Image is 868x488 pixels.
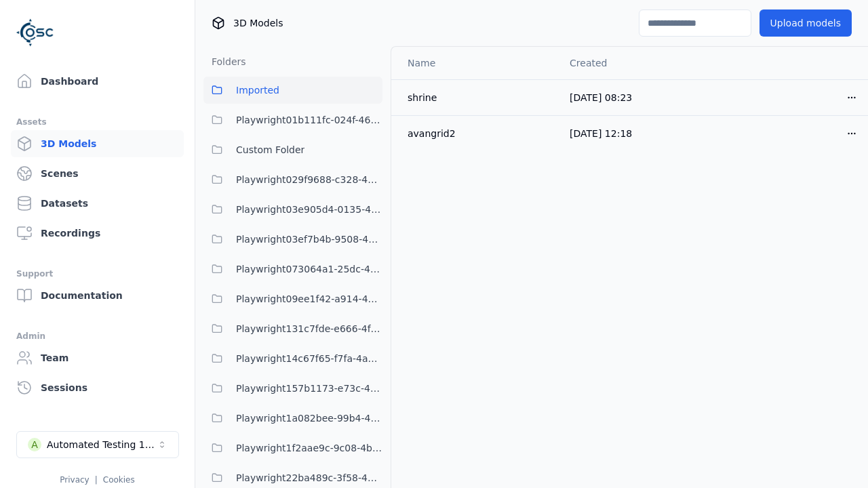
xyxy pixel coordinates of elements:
[203,136,382,163] button: Custom Folder
[11,282,184,309] a: Documentation
[203,106,382,134] button: Playwright01b111fc-024f-466d-9bae-c06bfb571c6d
[236,231,382,247] span: Playwright03ef7b4b-9508-47f0-8afd-5e0ec78663fc
[11,374,184,401] a: Sessions
[11,190,184,217] a: Datasets
[11,130,184,157] a: 3D Models
[391,47,559,79] th: Name
[236,261,382,277] span: Playwright073064a1-25dc-42be-bd5d-9b023c0ea8dd
[236,112,382,128] span: Playwright01b111fc-024f-466d-9bae-c06bfb571c6d
[95,475,98,485] span: |
[236,201,382,218] span: Playwright03e905d4-0135-4922-94e2-0c56aa41bf04
[60,475,89,485] a: Privacy
[11,68,184,95] a: Dashboard
[570,92,632,103] span: [DATE] 08:23
[236,380,382,396] span: Playwright157b1173-e73c-4808-a1ac-12e2e4cec217
[203,285,382,312] button: Playwright09ee1f42-a914-43b3-abf1-e7ca57cf5f96
[203,315,382,342] button: Playwright131c7fde-e666-4f3e-be7e-075966dc97bc
[236,171,382,188] span: Playwright029f9688-c328-482d-9c42-3b0c529f8514
[236,470,382,486] span: Playwright22ba489c-3f58-40ce-82d9-297bfd19b528
[236,321,382,337] span: Playwright131c7fde-e666-4f3e-be7e-075966dc97bc
[203,166,382,193] button: Playwright029f9688-c328-482d-9c42-3b0c529f8514
[47,438,157,451] div: Automated Testing 1 - Playwright
[236,410,382,426] span: Playwright1a082bee-99b4-4375-8133-1395ef4c0af5
[11,344,184,371] a: Team
[203,226,382,253] button: Playwright03ef7b4b-9508-47f0-8afd-5e0ec78663fc
[16,14,54,52] img: Logo
[759,9,852,37] button: Upload models
[570,128,632,139] span: [DATE] 12:18
[16,266,178,282] div: Support
[236,142,304,158] span: Custom Folder
[203,434,382,462] button: Playwright1f2aae9c-9c08-4bb6-a2d5-dc0ac64e971c
[203,405,382,432] button: Playwright1a082bee-99b4-4375-8133-1395ef4c0af5
[203,345,382,372] button: Playwright14c67f65-f7fa-4a69-9dce-fa9a259dcaa1
[28,438,41,451] div: A
[236,440,382,456] span: Playwright1f2aae9c-9c08-4bb6-a2d5-dc0ac64e971c
[236,82,279,98] span: Imported
[203,77,382,104] button: Imported
[236,350,382,367] span: Playwright14c67f65-f7fa-4a69-9dce-fa9a259dcaa1
[203,196,382,223] button: Playwright03e905d4-0135-4922-94e2-0c56aa41bf04
[559,47,713,79] th: Created
[11,220,184,247] a: Recordings
[16,114,178,130] div: Assets
[16,431,179,458] button: Select a workspace
[233,16,283,30] span: 3D Models
[11,160,184,187] a: Scenes
[203,375,382,402] button: Playwright157b1173-e73c-4808-a1ac-12e2e4cec217
[203,256,382,283] button: Playwright073064a1-25dc-42be-bd5d-9b023c0ea8dd
[408,127,548,140] div: avangrid2
[408,91,548,104] div: shrine
[236,291,382,307] span: Playwright09ee1f42-a914-43b3-abf1-e7ca57cf5f96
[203,55,246,68] h3: Folders
[16,328,178,344] div: Admin
[103,475,135,485] a: Cookies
